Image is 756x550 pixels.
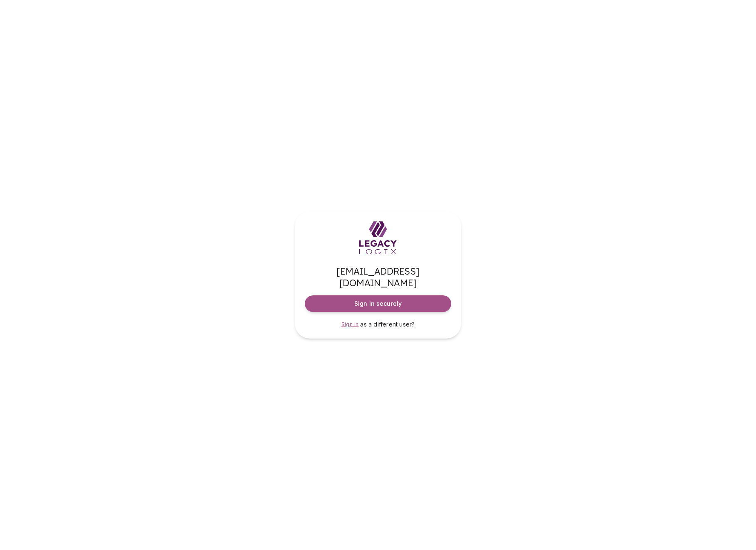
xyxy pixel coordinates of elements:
span: as a different user? [360,321,415,328]
span: [EMAIL_ADDRESS][DOMAIN_NAME] [305,265,451,289]
a: Sign in [341,320,359,329]
button: Sign in securely [305,295,451,312]
span: Sign in securely [354,300,402,308]
span: Sign in [341,321,359,327]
